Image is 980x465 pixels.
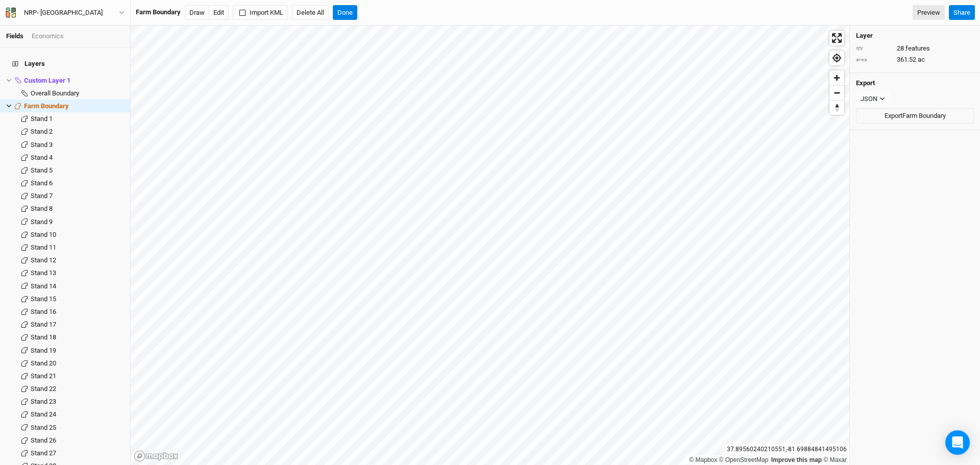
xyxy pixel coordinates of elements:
[31,141,124,149] div: Stand 3
[209,5,229,20] button: Edit
[31,295,124,303] div: Stand 15
[31,205,124,213] div: Stand 8
[856,91,890,107] button: JSON
[31,359,124,368] div: Stand 20
[31,372,56,380] span: Stand 21
[31,256,124,264] div: Stand 12
[31,205,53,212] span: Stand 8
[829,51,844,65] button: Find my location
[856,56,892,64] div: area
[31,410,56,418] span: Stand 24
[856,44,974,53] div: 28
[31,231,56,238] span: Stand 10
[233,5,288,20] button: Import KML
[31,424,124,432] div: Stand 25
[31,333,56,341] span: Stand 18
[31,436,56,444] span: Stand 26
[31,398,124,406] div: Stand 23
[31,128,53,135] span: Stand 2
[724,444,849,455] div: 37.89560240210551 , -81.69884841495106
[856,79,974,87] h4: Export
[6,54,124,74] h4: Layers
[856,108,974,124] button: ExportFarm Boundary
[829,70,844,85] button: Zoom in
[31,282,124,290] div: Stand 14
[24,8,103,18] div: NRP- Phase 2 Colony Bay
[31,410,124,419] div: Stand 24
[771,456,822,463] a: Improve this map
[905,44,930,53] span: features
[31,179,124,187] div: Stand 6
[31,308,56,315] span: Stand 16
[31,449,56,457] span: Stand 27
[136,8,181,17] div: Farm Boundary
[31,398,56,405] span: Stand 23
[31,282,56,290] span: Stand 14
[32,32,64,41] div: Economics
[31,218,53,226] span: Stand 9
[31,385,56,393] span: Stand 22
[31,115,53,123] span: Stand 1
[6,32,23,40] a: Fields
[829,100,844,115] button: Reset bearing to north
[31,347,56,354] span: Stand 19
[829,85,844,100] button: Zoom out
[31,256,56,264] span: Stand 12
[31,321,124,329] div: Stand 17
[823,456,847,463] a: Maxar
[31,333,124,341] div: Stand 18
[24,77,124,85] div: Custom Layer 1
[134,450,179,462] a: Mapbox logo
[31,218,124,226] div: Stand 9
[31,243,56,251] span: Stand 11
[31,321,56,328] span: Stand 17
[31,115,124,123] div: Stand 1
[31,372,124,380] div: Stand 21
[24,8,103,18] div: NRP- [GEOGRAPHIC_DATA]
[24,77,70,84] span: Custom Layer 1
[31,231,124,239] div: Stand 10
[131,26,849,465] canvas: Map
[31,154,124,162] div: Stand 4
[856,32,974,40] h4: Layer
[31,166,53,174] span: Stand 5
[31,192,124,200] div: Stand 7
[856,55,974,64] div: 361.52
[918,55,925,64] span: ac
[31,89,124,97] div: Overall Boundary
[24,102,69,110] span: Farm Boundary
[945,430,970,455] div: Open Intercom Messenger
[333,5,357,20] button: Done
[31,436,124,445] div: Stand 26
[31,89,79,97] span: Overall Boundary
[31,128,124,136] div: Stand 2
[292,5,329,20] button: Delete All
[829,31,844,45] button: Enter fullscreen
[31,308,124,316] div: Stand 16
[31,424,56,431] span: Stand 25
[913,5,945,20] a: Preview
[31,385,124,393] div: Stand 22
[31,154,53,161] span: Stand 4
[24,102,124,110] div: Farm Boundary
[31,243,124,252] div: Stand 11
[31,269,124,277] div: Stand 13
[185,5,209,20] button: Draw
[31,192,53,200] span: Stand 7
[31,347,124,355] div: Stand 19
[31,295,56,303] span: Stand 15
[31,449,124,457] div: Stand 27
[5,7,125,18] button: NRP- [GEOGRAPHIC_DATA]
[861,94,877,104] div: JSON
[689,456,717,463] a: Mapbox
[31,179,53,187] span: Stand 6
[856,44,892,52] div: qty
[31,269,56,277] span: Stand 13
[31,141,53,149] span: Stand 3
[719,456,769,463] a: OpenStreetMap
[31,166,124,175] div: Stand 5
